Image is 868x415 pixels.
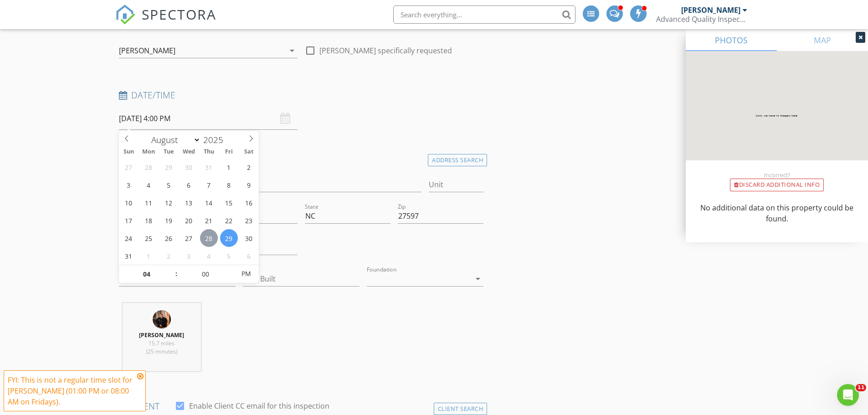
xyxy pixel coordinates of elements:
span: : [175,265,178,283]
div: An email could not be delivered: [15,67,142,77]
h4: Location [119,152,484,164]
img: Profile image for Support [26,5,41,20]
label: Enable Client CC email for this inspection [189,401,329,410]
span: Tue [159,149,179,155]
span: September 4, 2025 [200,247,218,265]
iframe: Intercom live chat [837,384,859,406]
div: Incorrect? [686,171,868,179]
span: August 1, 2025 [220,158,238,176]
div: Client Search [434,403,488,415]
span: Fri [219,149,239,155]
p: Active in the last 15m [44,11,109,20]
button: Gif picker [29,291,36,298]
span: August 9, 2025 [240,176,258,194]
input: Select date [119,108,298,130]
div: Support says… [7,62,175,132]
input: Search everything... [393,5,575,24]
img: The Best Home Inspection Software - Spectora [115,5,135,25]
span: Sat [239,149,259,155]
span: August 5, 2025 [160,176,178,194]
div: Close [160,4,176,20]
input: Year [200,134,231,146]
span: August 22, 2025 [220,211,238,229]
span: August 14, 2025 [200,194,218,211]
span: August 29, 2025 [220,229,238,247]
i: arrow_drop_down [287,45,298,56]
textarea: Message… [8,272,175,287]
img: streetview [686,51,868,182]
i: arrow_drop_down [473,273,483,284]
span: August 15, 2025 [220,194,238,211]
div: Discard Additional info [730,179,824,191]
span: August 23, 2025 [240,211,258,229]
span: July 28, 2025 [140,158,158,176]
span: August 27, 2025 [180,229,198,247]
span: September 2, 2025 [160,247,178,265]
span: 11 [856,384,866,391]
span: July 30, 2025 [180,158,198,176]
span: July 29, 2025 [160,158,178,176]
span: August 11, 2025 [140,194,158,211]
span: August 26, 2025 [160,229,178,247]
span: Sun [119,149,139,155]
span: September 6, 2025 [240,247,258,265]
p: No additional data on this property could be found. [697,202,857,224]
span: August 8, 2025 [220,176,238,194]
a: SPECTORA [115,12,216,31]
button: Upload attachment [43,291,51,298]
button: Emoji picker [14,291,21,298]
span: August 20, 2025 [180,211,198,229]
span: August 25, 2025 [140,229,158,247]
span: (25 minutes) [146,348,177,355]
span: Wed [179,149,199,155]
span: September 1, 2025 [140,247,158,265]
span: August 17, 2025 [120,211,138,229]
span: 15.7 miles [149,339,175,347]
button: Start recording [58,291,65,298]
span: August 19, 2025 [160,211,178,229]
div: For more information, view [15,88,142,106]
span: Thu [199,149,219,155]
div: Support • 3m ago [15,113,64,119]
span: August 7, 2025 [200,176,218,194]
span: August 16, 2025 [240,194,258,211]
span: August 3, 2025 [120,176,138,194]
span: July 27, 2025 [120,158,138,176]
button: Home [143,4,160,21]
span: Mon [139,149,159,155]
span: September 3, 2025 [180,247,198,265]
strong: [PERSON_NAME] [139,331,184,339]
span: August 28, 2025 [200,229,218,247]
span: SPECTORA [142,5,216,24]
div: FYI: This is not a regular time slot for [PERSON_NAME] (01:00 PM or 08:00 AM on Fridays). [8,374,134,407]
span: August 18, 2025 [140,211,158,229]
img: dsc_6004.jpg [153,310,171,328]
span: August 12, 2025 [160,194,178,211]
span: August 30, 2025 [240,229,258,247]
div: [PERSON_NAME] [119,46,175,55]
div: An email could not be delivered:Click here to view the email.For more information, viewWhy emails... [7,62,149,112]
span: August 4, 2025 [140,176,158,194]
span: August 13, 2025 [180,194,198,211]
span: August 24, 2025 [120,229,138,247]
span: August 31, 2025 [120,247,138,265]
span: August 6, 2025 [180,176,198,194]
span: September 5, 2025 [220,247,238,265]
div: [PERSON_NAME] [681,5,740,15]
span: August 10, 2025 [120,194,138,211]
span: Click to toggle [234,265,259,283]
label: [PERSON_NAME] specifically requested [319,46,452,55]
span: August 21, 2025 [200,211,218,229]
div: Advanced Quality Inspections LLC [656,15,747,24]
span: July 31, 2025 [200,158,218,176]
button: Send a message… [156,287,171,302]
h4: Date/Time [119,89,484,101]
a: MAP [777,29,868,51]
h1: Support [44,5,73,11]
div: Address Search [428,154,487,166]
button: go back [6,4,23,21]
span: August 2, 2025 [240,158,258,176]
a: Click here to view the email. [15,80,118,89]
a: PHOTOS [686,29,777,51]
